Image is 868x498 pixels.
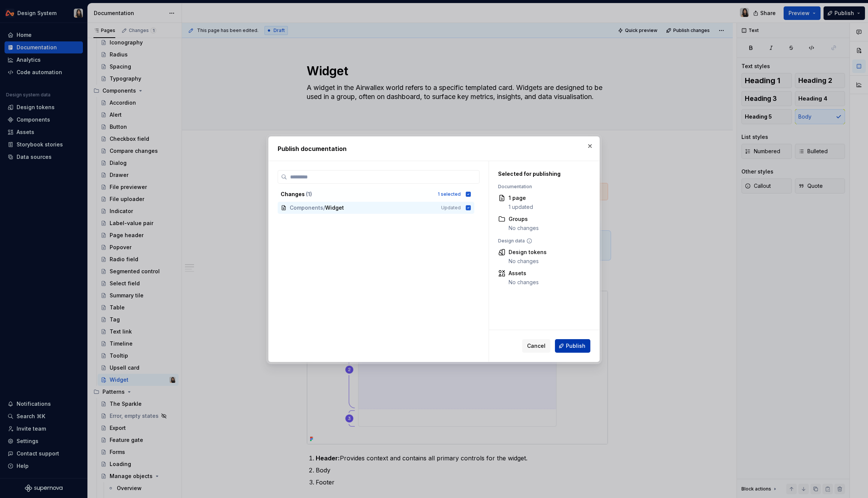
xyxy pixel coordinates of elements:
div: Documentation [498,184,587,190]
span: Widget [325,204,344,212]
div: 1 updated [509,203,533,211]
div: Assets [509,270,539,277]
h2: Publish documentation [278,144,590,153]
div: Design data [498,238,587,244]
button: Publish [555,339,590,353]
span: Publish [566,342,585,350]
div: No changes [509,257,547,265]
div: Selected for publishing [498,170,587,178]
span: Components [290,204,323,212]
span: Cancel [527,342,546,350]
div: Changes [281,190,433,198]
span: / [323,204,325,212]
div: 1 page [509,194,533,202]
div: Groups [509,215,539,223]
div: Design tokens [509,248,547,256]
span: Updated [441,205,461,211]
button: Cancel [522,339,550,353]
div: 1 selected [438,191,461,197]
div: No changes [509,279,539,286]
span: ( 1 ) [306,191,312,197]
div: No changes [509,224,539,232]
